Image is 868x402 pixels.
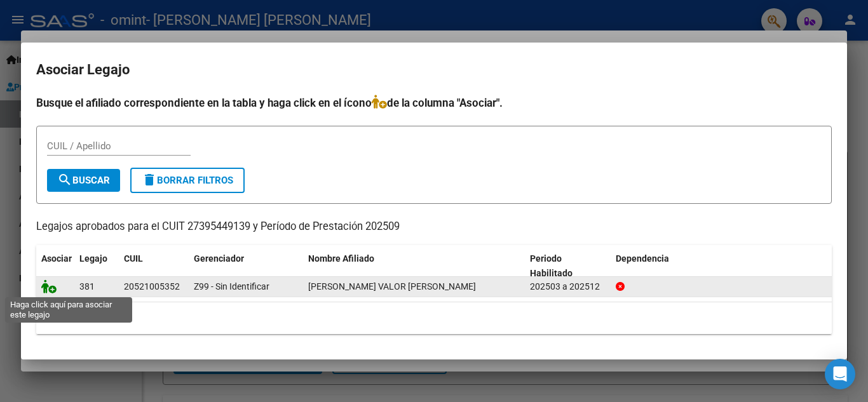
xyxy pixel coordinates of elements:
[57,172,72,187] mat-icon: search
[525,245,611,287] datatable-header-cell: Periodo Habilitado
[303,245,525,287] datatable-header-cell: Nombre Afiliado
[124,253,143,264] span: CUIL
[74,245,119,287] datatable-header-cell: Legajo
[616,253,669,264] span: Dependencia
[36,302,832,334] div: 1 registros
[57,175,110,186] span: Buscar
[79,253,107,264] span: Legajo
[611,245,832,287] datatable-header-cell: Dependencia
[36,245,74,287] datatable-header-cell: Asociar
[79,281,95,291] span: 381
[36,219,832,235] p: Legajos aprobados para el CUIT 27395449139 y Período de Prestación 202509
[194,253,244,264] span: Gerenciador
[130,168,245,193] button: Borrar Filtros
[194,281,269,291] span: Z99 - Sin Identificar
[142,175,233,186] span: Borrar Filtros
[36,58,832,82] h2: Asociar Legajo
[36,95,832,111] h4: Busque el afiliado correspondiente en la tabla y haga click en el ícono de la columna "Asociar".
[189,245,303,287] datatable-header-cell: Gerenciador
[530,279,606,294] div: 202503 a 202512
[124,279,180,294] div: 20521005352
[825,359,855,389] div: Open Intercom Messenger
[41,253,72,264] span: Asociar
[308,253,374,264] span: Nombre Afiliado
[142,172,157,187] mat-icon: delete
[119,245,189,287] datatable-header-cell: CUIL
[47,169,120,192] button: Buscar
[530,253,573,278] span: Periodo Habilitado
[308,281,476,291] span: MONTOYA VALOR TOMAS AUGUSTO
